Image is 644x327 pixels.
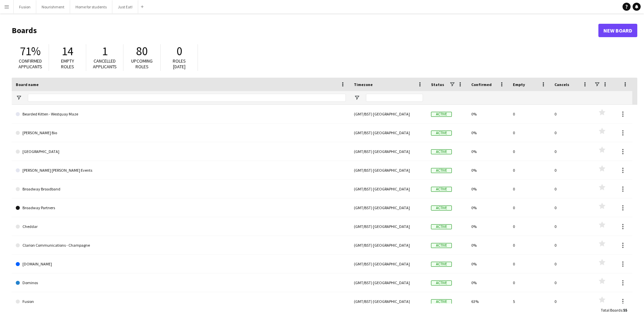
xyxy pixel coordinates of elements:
div: 0 [550,236,592,254]
div: (GMT/BST) [GEOGRAPHIC_DATA] [350,217,427,236]
div: 0 [550,217,592,236]
div: (GMT/BST) [GEOGRAPHIC_DATA] [350,142,427,161]
span: 55 [623,308,627,313]
div: (GMT/BST) [GEOGRAPHIC_DATA] [350,124,427,142]
div: 0% [467,124,509,142]
span: Cancels [554,82,569,87]
div: (GMT/BST) [GEOGRAPHIC_DATA] [350,198,427,217]
a: Dominos [16,273,346,292]
div: 0% [467,198,509,217]
div: 0% [467,105,509,123]
div: 0 [509,273,550,292]
div: 0% [467,161,509,179]
span: Active [431,168,452,173]
span: Status [431,82,444,87]
span: Active [431,280,452,285]
a: Bearded Kitten - Westquay Maze [16,105,346,124]
div: 0% [467,180,509,198]
div: 0% [467,236,509,254]
div: 0 [550,198,592,217]
div: 5 [509,292,550,311]
button: Nourishment [36,0,70,13]
span: Total Boards [601,308,622,313]
div: 0% [467,217,509,236]
div: 0 [550,273,592,292]
div: 0 [550,255,592,273]
span: Active [431,299,452,304]
button: Open Filter Menu [16,95,22,101]
a: Cheddar [16,217,346,236]
div: 0 [509,161,550,179]
button: Home for students [70,0,112,13]
div: 0 [550,292,592,311]
div: 0 [509,236,550,254]
div: 0% [467,273,509,292]
a: Fusion [16,292,346,311]
span: Upcoming roles [131,58,153,70]
div: 0% [467,255,509,273]
a: Clarion Communications - Champagne [16,236,346,255]
div: (GMT/BST) [GEOGRAPHIC_DATA] [350,292,427,311]
div: 0 [509,124,550,142]
span: Active [431,131,452,136]
div: : [601,304,627,317]
a: [DOMAIN_NAME] [16,255,346,273]
span: Active [431,149,452,154]
a: [PERSON_NAME] [PERSON_NAME] Events [16,161,346,180]
div: (GMT/BST) [GEOGRAPHIC_DATA] [350,105,427,123]
div: 0 [550,180,592,198]
div: 0 [509,255,550,273]
div: 0 [550,142,592,161]
span: Empty roles [61,58,74,70]
div: 0 [550,161,592,179]
span: Confirmed [471,82,492,87]
span: Cancelled applicants [93,58,117,70]
span: Active [431,206,452,211]
button: Fusion [14,0,36,13]
div: 0 [509,180,550,198]
div: 0 [509,198,550,217]
span: 0 [176,44,182,59]
span: 1 [102,44,108,59]
div: (GMT/BST) [GEOGRAPHIC_DATA] [350,273,427,292]
span: 71% [20,44,41,59]
span: Active [431,187,452,192]
input: Timezone Filter Input [366,94,423,102]
a: [GEOGRAPHIC_DATA] [16,142,346,161]
span: 80 [136,44,148,59]
span: Active [431,112,452,117]
div: 0 [509,142,550,161]
div: 63% [467,292,509,311]
span: Roles [DATE] [173,58,186,70]
span: Board name [16,82,39,87]
h1: Boards [12,25,598,35]
span: Active [431,262,452,267]
div: (GMT/BST) [GEOGRAPHIC_DATA] [350,255,427,273]
span: Active [431,224,452,229]
a: Broadway Partners [16,198,346,217]
button: Open Filter Menu [354,95,360,101]
span: Confirmed applicants [18,58,42,70]
div: (GMT/BST) [GEOGRAPHIC_DATA] [350,180,427,198]
span: Timezone [354,82,373,87]
span: 14 [62,44,73,59]
div: 0% [467,142,509,161]
div: 0 [509,217,550,236]
button: Just Eat! [112,0,138,13]
div: (GMT/BST) [GEOGRAPHIC_DATA] [350,161,427,179]
div: (GMT/BST) [GEOGRAPHIC_DATA] [350,236,427,254]
span: Empty [513,82,525,87]
a: [PERSON_NAME] Bio [16,124,346,142]
div: 0 [550,124,592,142]
a: Broadway Broadband [16,180,346,198]
div: 0 [509,105,550,123]
span: Active [431,243,452,248]
a: New Board [598,24,637,37]
div: 0 [550,105,592,123]
input: Board name Filter Input [28,94,346,102]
